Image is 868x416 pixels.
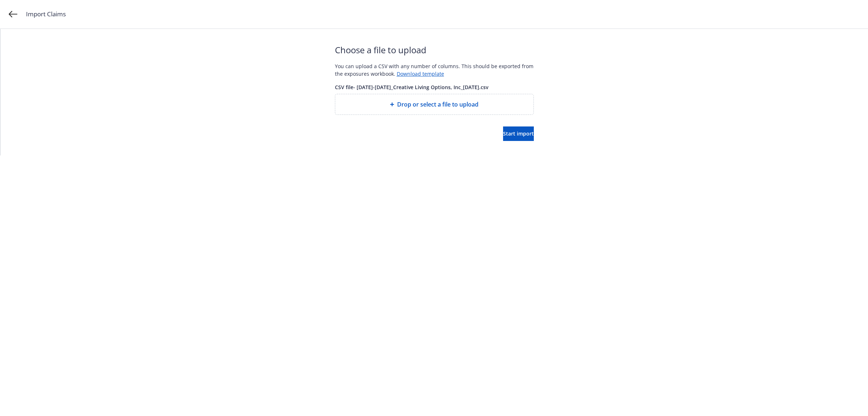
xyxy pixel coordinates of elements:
div: Drop or select a file to upload [335,94,534,115]
a: Download template [397,70,444,77]
button: Start import [503,126,534,141]
span: Choose a file to upload [335,43,534,57]
span: Start import [503,130,534,137]
div: You can upload a CSV with any number of columns. This should be exported from the exposures workb... [335,62,534,78]
span: Drop or select a file to upload [397,100,478,109]
span: Import Claims [26,9,66,19]
span: CSV file - [DATE]-[DATE]_Creative Living Options, Inc_[DATE].csv [335,83,534,91]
